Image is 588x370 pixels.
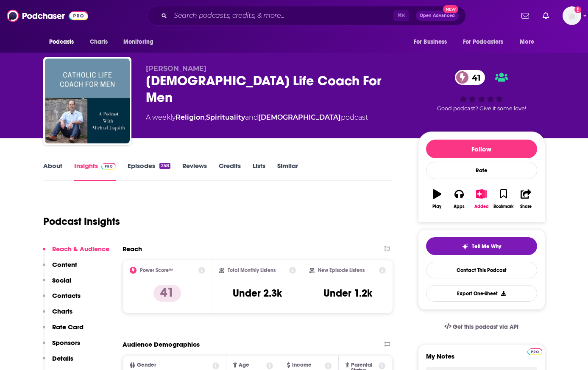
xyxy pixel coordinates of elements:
[414,36,447,48] span: For Business
[426,162,537,179] div: Rate
[84,34,113,50] a: Charts
[514,34,545,50] button: open menu
[472,243,501,250] span: Tell Me Why
[170,9,393,22] input: Search podcasts, credits, & more...
[493,184,515,214] button: Bookmark
[146,64,206,73] span: [PERSON_NAME]
[563,6,581,25] span: Logged in as shcarlos
[117,34,164,50] button: open menu
[233,287,282,300] h3: Under 2.3k
[245,113,258,121] span: and
[420,14,455,18] span: Open Advanced
[455,70,485,85] a: 41
[448,184,470,214] button: Apps
[426,285,537,302] button: Export One-Sheet
[426,352,537,367] label: My Notes
[520,36,534,48] span: More
[43,245,109,261] button: Reach & Audience
[45,59,130,143] img: Catholic Life Coach For Men
[137,362,156,368] span: Gender
[43,354,73,370] button: Details
[52,323,84,331] p: Rate Card
[90,36,108,48] span: Charts
[453,323,518,331] span: Get this podcast via API
[323,287,372,300] h3: Under 1.2k
[52,339,80,347] p: Sponsors
[219,162,241,181] a: Credits
[123,340,200,348] h2: Audience Demographics
[43,307,72,323] button: Charts
[147,6,466,25] div: Search podcasts, credits, & more...
[43,323,84,339] button: Rate Card
[128,162,170,181] a: Episodes258
[159,163,170,169] div: 258
[318,267,365,273] h2: New Episode Listens
[239,362,249,368] span: Age
[527,347,542,355] a: Pro website
[574,6,581,13] svg: Add a profile image
[563,6,581,25] button: Show profile menu
[52,276,71,284] p: Social
[470,184,492,214] button: Added
[454,204,465,209] div: Apps
[426,262,537,278] a: Contact This Podcast
[7,8,88,24] img: Podchaser - Follow, Share and Rate Podcasts
[49,36,74,48] span: Podcasts
[228,267,276,273] h2: Total Monthly Listens
[515,184,537,214] button: Share
[176,113,205,121] a: Religion
[408,34,458,50] button: open menu
[493,204,513,209] div: Bookmark
[518,8,532,23] a: Show notifications dropdown
[539,8,552,23] a: Show notifications dropdown
[52,261,77,269] p: Content
[43,34,85,50] button: open menu
[393,10,409,21] span: ⌘ K
[474,204,489,209] div: Added
[43,261,77,276] button: Content
[462,243,468,250] img: tell me why sparkle
[74,162,116,181] a: InsightsPodchaser Pro
[123,245,142,253] h2: Reach
[426,184,448,214] button: Play
[43,162,62,181] a: About
[416,11,459,21] button: Open AdvancedNew
[292,362,312,368] span: Income
[43,215,120,228] h1: Podcast Insights
[426,237,537,255] button: tell me why sparkleTell Me Why
[205,113,206,121] span: ,
[43,339,80,354] button: Sponsors
[101,163,116,170] img: Podchaser Pro
[463,36,504,48] span: For Podcasters
[527,348,542,355] img: Podchaser Pro
[438,317,526,337] a: Get this podcast via API
[253,162,265,181] a: Lists
[520,204,532,209] div: Share
[123,36,153,48] span: Monitoring
[153,285,181,302] p: 41
[43,276,71,292] button: Social
[258,113,341,121] a: [DEMOGRAPHIC_DATA]
[146,112,368,123] div: A weekly podcast
[437,105,526,112] span: Good podcast? Give it some love!
[52,245,109,253] p: Reach & Audience
[563,6,581,25] img: User Profile
[43,292,81,307] button: Contacts
[52,292,81,300] p: Contacts
[457,34,516,50] button: open menu
[140,267,173,273] h2: Power Score™
[277,162,298,181] a: Similar
[52,354,73,362] p: Details
[426,140,537,158] button: Follow
[463,70,485,85] span: 41
[206,113,245,121] a: Spirituality
[432,204,441,209] div: Play
[443,5,458,13] span: New
[182,162,207,181] a: Reviews
[52,307,72,315] p: Charts
[418,64,545,117] div: 41Good podcast? Give it some love!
